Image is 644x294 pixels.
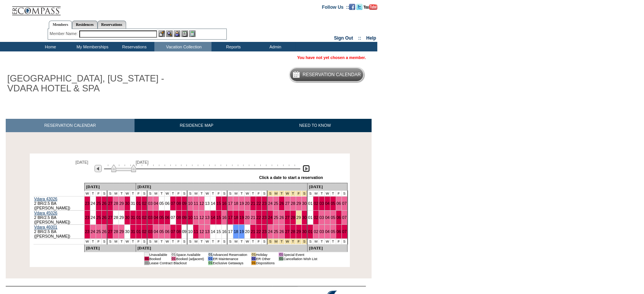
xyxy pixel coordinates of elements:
a: 19 [239,201,244,206]
td: W [245,191,250,197]
a: 03 [319,229,324,234]
td: 13 [205,197,210,211]
a: 05 [331,229,335,234]
span: You have not yet chosen a member. [297,55,366,60]
a: 15 [216,201,221,206]
td: 01 [279,257,283,261]
td: T [119,239,125,244]
td: [DATE] [307,183,347,191]
a: 07 [342,201,347,206]
td: M [233,191,239,197]
a: 11 [194,201,198,206]
td: S [227,191,233,197]
td: W [124,191,130,197]
td: Thanksgiving [285,239,290,244]
a: 19 [239,215,244,220]
td: 01 [171,257,176,261]
td: W [205,191,210,197]
a: 02 [142,215,147,220]
a: 21 [251,215,255,220]
td: T [199,239,205,244]
td: S [221,239,227,244]
td: Advanced Reservation [213,252,247,257]
td: T [239,239,245,244]
td: Home [29,42,70,51]
td: M [313,191,319,197]
a: 27 [108,201,112,206]
td: 10 [187,225,193,239]
a: 06 [336,229,341,234]
a: 28 [291,215,295,220]
a: 05 [159,229,164,234]
a: 04 [325,201,330,206]
td: 07 [170,211,176,225]
a: 18 [234,229,238,234]
a: 30 [125,201,130,206]
a: 10 [188,215,192,220]
a: 06 [165,229,170,234]
td: F [216,239,221,244]
a: 01 [136,215,141,220]
a: 01 [136,229,141,234]
h5: Reservation Calendar [303,72,361,77]
td: 24 [90,197,96,211]
td: 15 [216,225,221,239]
a: 28 [114,201,118,206]
a: 23 [262,215,267,220]
td: S [307,239,313,244]
a: 07 [171,201,175,206]
td: Thanksgiving [290,239,296,244]
td: Thanksgiving [279,239,285,244]
a: 13 [205,215,210,220]
img: Previous [95,165,102,172]
a: 17 [228,201,232,206]
td: Thanksgiving [267,191,273,197]
span: :: [358,35,361,41]
td: Thanksgiving [267,239,273,244]
td: 05 [159,197,165,211]
td: [DATE] [307,244,347,252]
td: F [336,239,341,244]
a: 21 [251,201,255,206]
img: Become our fan on Facebook [349,4,355,10]
a: 26 [279,201,284,206]
a: 05 [159,215,164,220]
a: 26 [102,215,107,220]
td: T [210,239,216,244]
td: W [325,191,330,197]
a: 07 [342,215,347,220]
td: Thanksgiving [301,239,307,244]
td: S [147,239,153,244]
td: 2 BR/2.5 BA ([PERSON_NAME]) [34,225,85,239]
a: 27 [108,229,112,234]
td: 29 [296,211,301,225]
td: W [84,239,90,244]
td: S [141,239,147,244]
td: T [119,191,125,197]
td: S [147,191,153,197]
td: 20 [245,225,250,239]
span: [DATE] [75,160,88,165]
img: b_edit.gif [159,30,165,37]
td: Reports [211,42,253,51]
a: 30 [302,201,307,206]
td: Special Event [283,252,317,257]
td: T [90,239,96,244]
td: Thanksgiving [290,191,296,197]
a: 17 [228,215,232,220]
a: 06 [336,201,341,206]
a: 24 [268,201,272,206]
img: Subscribe to our YouTube Channel [364,4,377,10]
a: 02 [314,215,318,220]
a: 03 [319,201,324,206]
a: RESERVATION CALENDAR [6,119,135,132]
a: 02 [142,229,147,234]
td: M [233,239,239,244]
a: 09 [182,201,187,206]
a: 25 [96,201,101,206]
td: Cancellation Wish List [283,257,317,261]
td: 01 [307,197,313,211]
a: 10 [188,201,192,206]
td: T [319,191,325,197]
a: Residences [72,21,98,29]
